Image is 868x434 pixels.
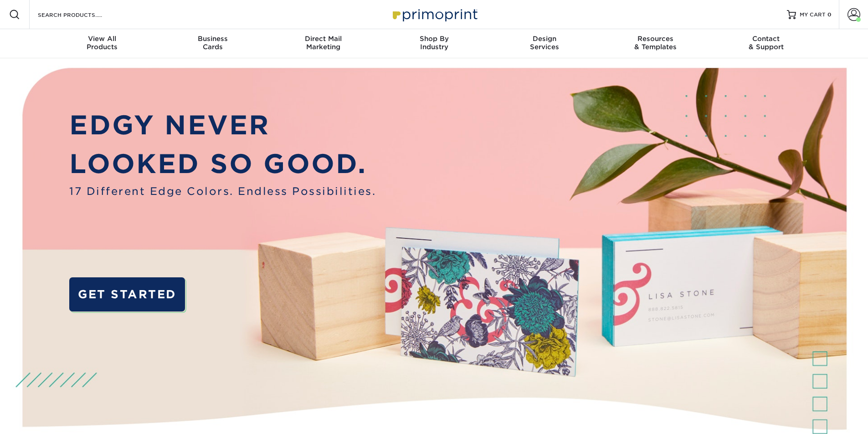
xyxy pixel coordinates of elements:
div: Services [489,35,600,51]
p: LOOKED SO GOOD. [69,144,376,184]
span: Direct Mail [268,35,379,43]
span: Contact [711,35,822,43]
div: Industry [379,35,489,51]
span: Business [157,35,268,43]
span: MY CART [800,11,826,19]
span: Shop By [379,35,489,43]
a: DesignServices [489,29,600,58]
a: Direct MailMarketing [268,29,379,58]
div: Products [47,35,158,51]
span: 0 [827,11,832,18]
a: Resources& Templates [600,29,711,58]
span: View All [47,35,158,43]
div: Marketing [268,35,379,51]
div: Cards [157,35,268,51]
img: Primoprint [389,5,480,24]
span: Resources [600,35,711,43]
a: View AllProducts [47,29,158,58]
div: & Support [711,35,822,51]
span: 17 Different Edge Colors. Endless Possibilities. [69,184,376,199]
a: GET STARTED [69,277,185,311]
span: Design [489,35,600,43]
a: Shop ByIndustry [379,29,489,58]
div: & Templates [600,35,711,51]
p: EDGY NEVER [69,106,376,145]
input: SEARCH PRODUCTS..... [37,9,126,20]
a: Contact& Support [711,29,822,58]
a: BusinessCards [157,29,268,58]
